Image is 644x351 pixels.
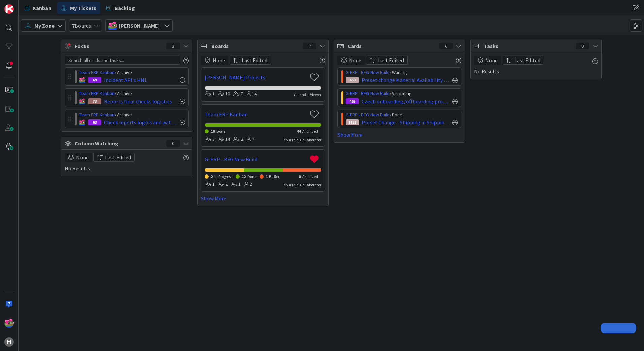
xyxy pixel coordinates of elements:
[104,76,147,84] span: Incident API's HNL
[33,4,51,12] span: Kanban
[284,137,321,143] div: Your role: Collaborator
[34,22,55,30] span: My Zone
[108,21,117,30] img: JK
[79,69,115,75] a: Team ERP Kanban
[4,337,14,347] div: H
[218,135,230,143] div: 14
[72,22,75,29] b: 7
[205,155,307,163] a: G-ERP - BFG New Build
[218,181,228,188] div: 2
[485,56,498,64] span: None
[362,97,450,105] span: Czech onboarding/offboarding process for Global ERP
[88,77,101,83] div: 69
[115,4,135,12] span: Backlog
[79,77,85,83] img: JK
[104,118,177,126] span: Check reports logo's and watermark in production
[166,140,180,147] div: 0
[362,76,450,84] span: Preset change Material Availability - 1098 Operation Planboard V1.6
[233,90,243,98] div: 0
[346,111,458,118] div: › Done
[366,56,408,65] button: Last Edited
[205,90,215,98] div: 1
[247,174,256,179] span: Done
[346,69,390,75] a: G-ERP - BFG New Build
[205,110,307,118] a: Team ERP Kanban
[247,90,257,98] div: 14
[65,56,180,65] input: Search all cards and tasks...
[337,131,461,139] a: Show More
[265,174,267,179] span: 4
[346,90,458,97] div: › Validating
[216,129,225,134] span: Done
[294,92,321,98] div: Your role: Viewer
[75,42,161,50] span: Focus
[514,56,540,64] span: Last Edited
[105,153,131,161] span: Last Edited
[79,69,185,76] div: › Archive
[4,318,14,328] img: JK
[230,56,271,65] button: Last Edited
[346,77,359,83] div: 460
[303,43,316,49] div: 7
[346,119,359,125] div: 1173
[503,56,544,65] button: Last Edited
[297,129,301,134] span: 44
[378,56,404,64] span: Last Edited
[576,43,589,49] div: 0
[362,118,450,126] span: Preset Change - Shipping in Shipping Schedule
[119,22,160,30] span: [PERSON_NAME]
[75,139,163,147] span: Column Watching
[79,90,115,96] a: Team ERP Kanban
[79,90,185,97] div: › Archive
[79,112,115,118] a: Team ERP Kanban
[299,174,301,179] span: 0
[284,182,321,188] div: Your role: Collaborator
[302,174,318,179] span: Archived
[205,181,215,188] div: 1
[79,98,85,104] img: JK
[349,56,361,64] span: None
[346,90,390,96] a: G-ERP - BFG New Build
[218,90,230,98] div: 10
[484,42,572,50] span: Tasks
[76,153,89,161] span: None
[302,129,318,134] span: Archived
[348,42,436,50] span: Cards
[205,73,307,81] a: [PERSON_NAME] Projects
[201,194,325,202] a: Show More
[72,22,91,30] span: Boards
[346,69,458,76] div: › Waiting
[241,174,246,179] span: 12
[88,119,101,125] div: 63
[231,181,241,188] div: 1
[70,4,96,12] span: My Tickets
[241,56,267,64] span: Last Edited
[346,112,390,118] a: G-ERP - BFG New Build
[211,42,299,50] span: Boards
[166,43,180,49] div: 3
[21,2,55,14] a: Kanban
[79,119,85,125] img: JK
[211,174,213,179] span: 2
[104,97,172,105] span: Reports final checks logistics
[65,153,189,172] div: No Results
[346,98,359,104] div: 463
[213,56,225,64] span: None
[233,135,243,143] div: 2
[474,56,598,75] div: No Results
[205,135,215,143] div: 3
[214,174,232,179] span: In Progress
[102,2,139,14] a: Backlog
[88,98,101,104] div: 73
[439,43,453,49] div: 6
[4,4,14,14] img: Visit kanbanzone.com
[269,174,279,179] span: Buffer
[244,181,252,188] div: 2
[57,2,100,14] a: My Tickets
[211,129,215,134] span: 10
[93,153,135,162] button: Last Edited
[79,111,185,118] div: › Archive
[247,135,254,143] div: 7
